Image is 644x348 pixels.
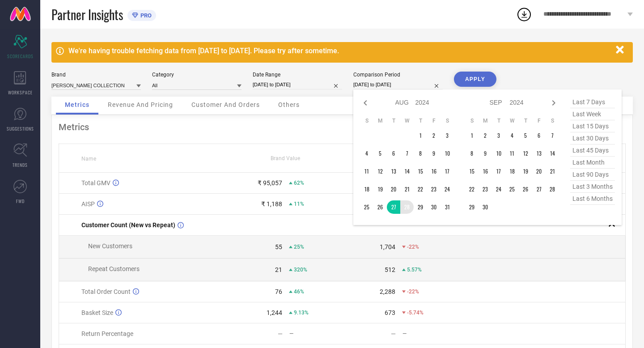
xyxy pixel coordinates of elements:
span: Revenue And Pricing [108,101,173,108]
td: Sun Sep 08 2024 [465,147,479,160]
td: Wed Aug 07 2024 [400,147,414,160]
div: 1,244 [267,309,282,316]
span: 11% [294,201,304,207]
span: last 7 days [570,96,615,108]
th: Friday [532,117,546,124]
div: Metrics [59,122,626,132]
td: Thu Aug 15 2024 [414,165,427,178]
div: 673 [385,309,395,316]
span: Partner Insights [51,5,123,24]
th: Saturday [546,117,559,124]
th: Monday [373,117,387,124]
span: SUGGESTIONS [7,125,34,132]
td: Thu Sep 12 2024 [519,147,532,160]
td: Sun Aug 04 2024 [360,147,373,160]
div: Category [152,72,241,78]
span: TRENDS [13,161,28,168]
span: 9.13% [294,310,309,316]
div: Next month [548,98,559,108]
div: 76 [275,288,282,295]
span: last month [570,157,615,169]
td: Sat Sep 07 2024 [546,129,559,142]
td: Tue Aug 06 2024 [387,147,400,160]
div: 2,288 [380,288,395,295]
th: Friday [427,117,441,124]
td: Sat Sep 28 2024 [546,182,559,196]
span: last 3 months [570,181,615,193]
td: Thu Aug 29 2024 [414,200,427,214]
span: Return Percentage [81,330,133,337]
td: Tue Aug 13 2024 [387,165,400,178]
td: Mon Aug 12 2024 [373,165,387,178]
th: Tuesday [492,117,505,124]
th: Sunday [465,117,479,124]
td: Sun Sep 01 2024 [465,129,479,142]
span: 46% [294,289,304,295]
td: Thu Aug 22 2024 [414,182,427,196]
div: 55 [275,243,282,250]
span: -22% [407,289,419,295]
div: — [402,331,455,337]
span: Metrics [65,101,89,108]
td: Thu Sep 05 2024 [519,129,532,142]
td: Wed Sep 18 2024 [505,165,519,178]
td: Sun Aug 11 2024 [360,165,373,178]
button: APPLY [454,72,496,87]
th: Wednesday [400,117,414,124]
td: Sun Aug 18 2024 [360,182,373,196]
td: Fri Aug 30 2024 [427,200,441,214]
td: Mon Sep 02 2024 [479,129,492,142]
td: Tue Sep 03 2024 [492,129,505,142]
span: Total Order Count [81,288,131,295]
div: Open download list [516,6,532,22]
td: Thu Sep 19 2024 [519,165,532,178]
td: Wed Sep 11 2024 [505,147,519,160]
span: 5.57% [407,267,422,273]
span: last 30 days [570,132,615,144]
td: Wed Sep 25 2024 [505,182,519,196]
span: last 6 months [570,193,615,205]
div: Date Range [253,72,342,78]
span: -5.74% [407,310,424,316]
span: Customer Count (New vs Repeat) [81,221,175,229]
div: ₹ 95,057 [258,179,282,187]
span: -22% [407,244,419,250]
td: Fri Aug 23 2024 [427,182,441,196]
th: Saturday [441,117,454,124]
div: — [289,331,342,337]
td: Fri Sep 13 2024 [532,147,546,160]
span: last week [570,108,615,120]
td: Fri Aug 16 2024 [427,165,441,178]
td: Sat Aug 17 2024 [441,165,454,178]
td: Mon Sep 23 2024 [479,182,492,196]
td: Sun Aug 25 2024 [360,200,373,214]
span: 320% [294,267,307,273]
span: Name [81,156,96,162]
th: Thursday [414,117,427,124]
input: Select comparison period [353,80,443,89]
span: SCORECARDS [7,53,34,59]
td: Sun Sep 22 2024 [465,182,479,196]
td: Wed Aug 28 2024 [400,200,414,214]
td: Tue Sep 24 2024 [492,182,505,196]
td: Thu Aug 01 2024 [414,129,427,142]
span: AISP [81,200,95,208]
div: — [278,330,283,337]
td: Mon Sep 30 2024 [479,200,492,214]
div: 21 [275,266,282,273]
th: Sunday [360,117,373,124]
span: PRO [138,12,152,19]
span: New Customers [88,242,132,250]
td: Fri Sep 06 2024 [532,129,546,142]
div: Brand [51,72,141,78]
td: Tue Aug 20 2024 [387,182,400,196]
span: FWD [16,198,25,204]
span: last 45 days [570,144,615,157]
td: Tue Sep 17 2024 [492,165,505,178]
td: Fri Sep 27 2024 [532,182,546,196]
th: Wednesday [505,117,519,124]
div: 1,704 [380,243,395,250]
td: Mon Aug 26 2024 [373,200,387,214]
td: Fri Aug 02 2024 [427,129,441,142]
td: Fri Aug 09 2024 [427,147,441,160]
